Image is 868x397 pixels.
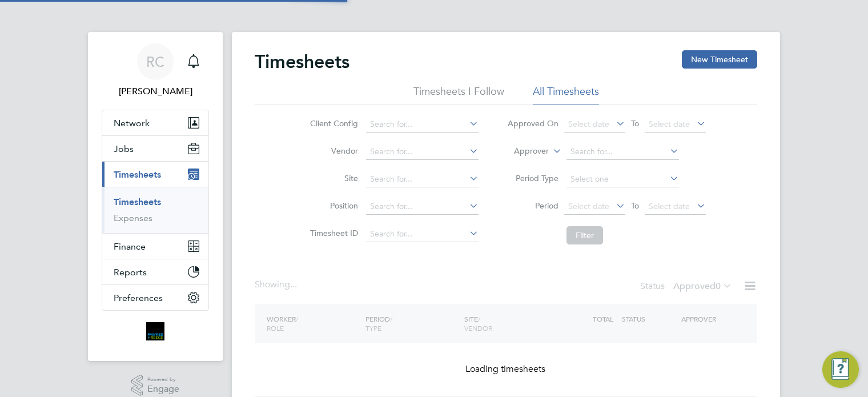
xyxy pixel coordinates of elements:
span: 0 [716,280,721,292]
span: Finance [114,241,146,252]
input: Search for... [366,144,479,160]
span: Jobs [114,143,134,154]
span: Select date [649,119,690,129]
button: Preferences [102,285,208,310]
a: Timesheets [114,197,161,207]
label: Timesheet ID [307,228,358,238]
label: Approved [673,280,732,292]
span: Select date [568,201,609,211]
button: Filter [566,226,603,244]
span: Select date [568,119,609,129]
input: Select one [566,171,679,187]
button: Finance [102,234,208,259]
button: Engage Resource Center [822,351,859,388]
label: Approved On [507,118,558,129]
input: Search for... [366,226,479,242]
span: Reports [114,267,147,278]
h2: Timesheets [255,50,349,73]
label: Position [307,200,358,211]
input: Search for... [566,144,679,160]
label: Site [307,173,358,183]
button: New Timesheet [682,50,757,69]
span: RC [146,54,164,69]
label: Period [507,200,558,211]
input: Search for... [366,117,479,133]
button: Timesheets [102,162,208,187]
a: Expenses [114,212,152,223]
span: Powered by [147,375,179,384]
label: Client Config [307,118,358,129]
button: Network [102,110,208,135]
a: RC[PERSON_NAME] [102,43,209,98]
button: Jobs [102,136,208,161]
a: Powered byEngage [131,375,180,396]
span: To [628,116,642,131]
div: Status [640,279,734,295]
li: All Timesheets [533,85,599,105]
span: Robyn Clarke [102,85,209,98]
input: Search for... [366,199,479,215]
label: Approver [497,146,549,157]
nav: Main navigation [88,32,223,361]
label: Period Type [507,173,558,183]
img: bromak-logo-retina.png [146,322,164,340]
span: Select date [649,201,690,211]
input: Search for... [366,171,479,187]
a: Go to home page [102,322,209,340]
div: Timesheets [102,187,208,233]
span: Timesheets [114,169,161,180]
li: Timesheets I Follow [413,85,504,105]
span: Engage [147,384,179,394]
span: Preferences [114,292,163,303]
span: Network [114,118,150,129]
button: Reports [102,259,208,284]
div: Showing [255,279,299,291]
span: To [628,198,642,213]
label: Vendor [307,146,358,156]
span: ... [290,279,297,290]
